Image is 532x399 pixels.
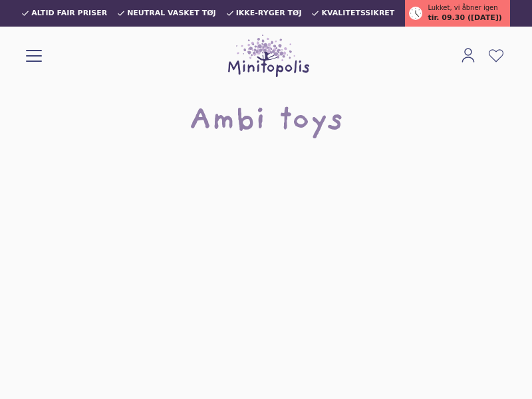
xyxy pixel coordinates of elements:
[321,9,394,17] span: Kvalitetssikret
[127,9,216,17] span: Neutral vasket tøj
[428,3,497,13] span: Lukket, vi åbner igen
[428,13,501,24] span: tir. 09.30 ([DATE])
[189,101,344,144] h1: Ambi toys
[228,35,309,77] img: Minitopolis logo
[236,9,302,17] span: Ikke-ryger tøj
[31,9,107,17] span: Altid fair priser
